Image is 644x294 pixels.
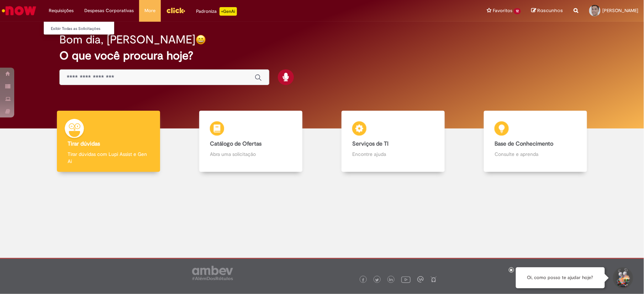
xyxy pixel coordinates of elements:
[352,140,389,147] b: Serviços de TI
[401,275,411,284] img: logo_footer_youtube.png
[603,7,639,14] span: [PERSON_NAME]
[514,8,521,14] span: 12
[417,276,424,283] img: logo_footer_workplace.png
[361,278,365,282] img: logo_footer_facebook.png
[166,5,185,16] img: click_logo_yellow_360x200.png
[49,7,74,14] span: Requisições
[210,140,262,147] b: Catálogo de Ofertas
[37,111,180,172] a: Tirar dúvidas Tirar dúvidas com Lupi Assist e Gen Ai
[389,278,393,282] img: logo_footer_linkedin.png
[495,151,576,158] p: Consulte e aprenda
[375,278,379,282] img: logo_footer_twitter.png
[196,7,237,16] div: Padroniza
[68,140,100,147] b: Tirar dúvidas
[322,111,464,172] a: Serviços de TI Encontre ajuda
[43,21,115,35] ul: Requisições
[516,267,605,288] div: Oi, como posso te ajudar hoje?
[352,151,434,158] p: Encontre ajuda
[192,266,233,280] img: logo_footer_ambev_rotulo_gray.png
[1,4,37,18] img: ServiceNow
[612,267,633,289] button: Iniciar Conversa de Suporte
[59,33,196,46] h2: Bom dia, [PERSON_NAME]
[431,276,437,283] img: logo_footer_naosei.png
[493,7,512,14] span: Favoritos
[538,7,563,14] span: Rascunhos
[84,7,134,14] span: Despesas Corporativas
[68,151,149,165] p: Tirar dúvidas com Lupi Assist e Gen Ai
[180,111,322,172] a: Catálogo de Ofertas Abra uma solicitação
[210,151,291,158] p: Abra uma solicitação
[59,49,585,62] h2: O que você procura hoje?
[196,35,206,45] img: happy-face.png
[464,111,607,172] a: Base de Conhecimento Consulte e aprenda
[532,7,563,14] a: Rascunhos
[220,7,237,16] p: +GenAi
[44,25,122,33] a: Exibir Todas as Solicitações
[495,140,553,147] b: Base de Conhecimento
[144,7,155,14] span: More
